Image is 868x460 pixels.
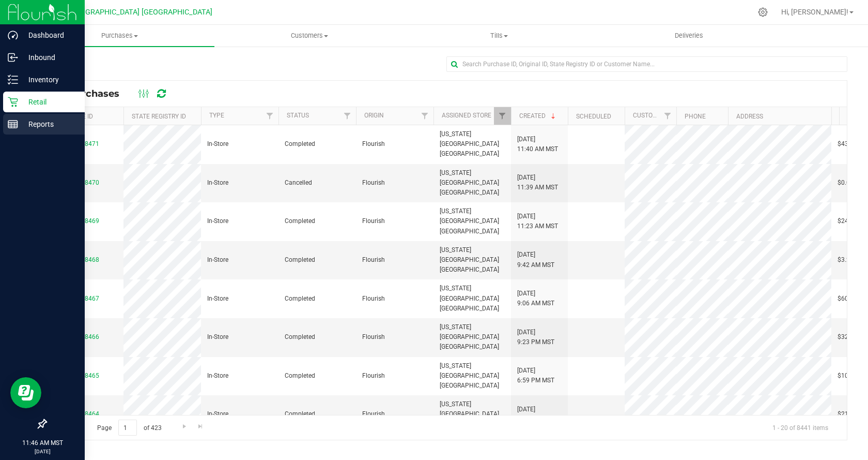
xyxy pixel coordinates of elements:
span: $24.00 [838,216,857,226]
p: Inbound [18,51,80,64]
a: Assigned Store [442,112,491,119]
span: [DATE] 9:06 AM MST [517,289,554,308]
span: In-Store [207,216,228,226]
a: Go to the next page [177,420,192,434]
span: [US_STATE][GEOGRAPHIC_DATA] [GEOGRAPHIC_DATA] [440,322,505,352]
span: Completed [285,216,315,226]
a: 00008464 [70,410,99,418]
span: Flourish [362,216,385,226]
a: 00008471 [70,140,99,147]
span: Flourish [362,139,385,149]
a: Scheduled [576,113,611,120]
span: [DATE] 6:59 PM MST [517,366,554,385]
a: Customer [633,112,665,119]
inline-svg: Inbound [8,52,18,63]
span: 1 - 20 of 8441 items [764,420,836,435]
p: 11:46 AM MST [5,438,80,448]
span: Flourish [362,371,385,381]
inline-svg: Retail [8,97,18,107]
span: All Purchases [54,88,130,99]
div: Manage settings [756,7,769,17]
span: Page of 423 [88,420,170,436]
a: 00008466 [70,333,99,340]
span: Customers [215,31,404,40]
a: Filter [261,107,278,125]
p: [DATE] [5,448,80,455]
span: Purchases [25,31,214,40]
a: 00008467 [70,295,99,302]
span: Tills [405,31,593,40]
p: Reports [18,118,80,130]
a: Address [736,113,763,120]
span: [DATE] 11:39 AM MST [517,173,558,192]
span: Completed [285,255,315,265]
span: [US_STATE][GEOGRAPHIC_DATA] [GEOGRAPHIC_DATA] [440,129,505,159]
span: [US_STATE][GEOGRAPHIC_DATA] [GEOGRAPHIC_DATA] [440,168,505,198]
span: In-Store [207,332,228,342]
a: Origin [364,112,384,119]
span: Flourish [362,294,385,304]
inline-svg: Inventory [8,75,18,85]
span: [US_STATE][GEOGRAPHIC_DATA] [GEOGRAPHIC_DATA] [440,399,505,429]
span: [US_STATE][GEOGRAPHIC_DATA] [GEOGRAPHIC_DATA] [440,361,505,391]
a: 00008465 [70,372,99,379]
input: 1 [118,420,137,436]
span: $60.56 [838,294,857,304]
a: 00008469 [70,217,99,225]
span: [DATE] 9:42 AM MST [517,250,554,270]
a: Filter [416,107,433,125]
a: Type [209,112,224,119]
p: Inventory [18,73,80,86]
a: Created [519,112,557,120]
p: Dashboard [18,29,80,41]
a: Purchases [25,25,214,47]
span: $0.00 [838,178,854,188]
inline-svg: Reports [8,119,18,129]
span: $109.10 [838,371,861,381]
span: $21.82 [838,409,857,419]
span: Completed [285,294,315,304]
span: [DATE] 9:23 PM MST [517,328,554,347]
input: Search Purchase ID, Original ID, State Registry ID or Customer Name... [446,56,847,72]
span: [US_STATE][GEOGRAPHIC_DATA] [GEOGRAPHIC_DATA] [440,206,505,236]
span: [US_STATE][GEOGRAPHIC_DATA] [GEOGRAPHIC_DATA] [440,245,505,275]
span: Completed [285,409,315,419]
span: In-Store [207,294,228,304]
iframe: Resource center [10,377,41,408]
a: Filter [494,107,511,125]
span: [DATE] 11:23 AM MST [517,212,558,231]
span: Flourish [362,332,385,342]
a: Customers [214,25,404,47]
span: Completed [285,139,315,149]
inline-svg: Dashboard [8,30,18,40]
a: 00008470 [70,179,99,186]
span: In-Store [207,255,228,265]
a: State Registry ID [132,113,186,120]
p: Retail [18,96,80,108]
span: In-Store [207,139,228,149]
span: [US_STATE][GEOGRAPHIC_DATA] [GEOGRAPHIC_DATA] [440,284,505,314]
a: Phone [685,113,706,120]
span: [DATE] 4:08 PM MST [517,405,554,424]
a: Filter [339,107,356,125]
a: Deliveries [594,25,784,47]
a: Filter [659,107,676,125]
span: Completed [285,332,315,342]
span: Flourish [362,255,385,265]
span: Flourish [362,178,385,188]
span: Deliveries [661,31,717,40]
span: Cancelled [285,178,312,188]
a: Status [287,112,309,119]
span: Flourish [362,409,385,419]
span: In-Store [207,371,228,381]
span: $3.28 [838,255,854,265]
span: Completed [285,371,315,381]
span: [US_STATE][GEOGRAPHIC_DATA] [GEOGRAPHIC_DATA] [30,8,212,17]
a: Tills [404,25,594,47]
span: In-Store [207,178,228,188]
span: In-Store [207,409,228,419]
span: $43.64 [838,139,857,149]
a: Go to the last page [193,420,208,434]
span: Hi, [PERSON_NAME]! [781,8,848,16]
span: $32.74 [838,332,857,342]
